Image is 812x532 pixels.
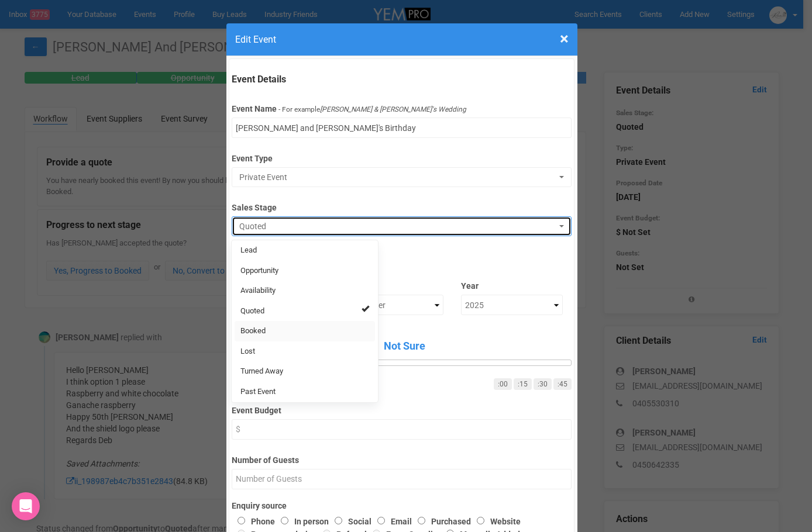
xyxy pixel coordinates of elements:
[461,276,563,292] label: Year
[240,326,266,337] span: Booked
[329,517,371,526] label: Social
[371,517,412,526] label: Email
[514,378,532,390] a: :15
[278,105,466,113] small: - For example
[240,366,283,377] span: Turned Away
[232,450,572,466] label: Number of Guests
[560,29,569,49] span: ×
[239,220,556,232] span: Quoted
[240,306,264,317] span: Quoted
[232,103,277,115] label: Event Name
[240,265,278,277] span: Opportunity
[232,247,572,262] label: Proposed Date
[232,517,275,526] label: Phone
[275,517,329,526] label: In person
[232,327,572,338] label: Time
[239,171,556,183] span: Private Event
[471,517,521,526] label: Website
[232,400,572,416] label: Event Budget
[320,105,466,113] i: [PERSON_NAME] & [PERSON_NAME]'s Wedding
[342,276,444,292] label: Month
[232,148,572,164] label: Event Type
[553,378,572,390] a: :45
[235,32,569,47] h4: Edit Event
[232,419,572,440] input: $
[240,346,255,357] span: Lost
[240,245,257,256] span: Lead
[412,517,471,526] label: Purchased
[232,118,572,138] input: Event Name
[12,492,40,520] div: Open Intercom Messenger
[240,386,276,398] span: Past Event
[232,73,572,87] legend: Event Details
[494,378,512,390] a: :00
[232,500,572,512] label: Enquiry source
[534,378,552,390] a: :30
[232,198,572,213] label: Sales Stage
[240,285,276,296] span: Availability
[238,338,572,354] span: Not Sure
[232,469,572,489] input: Number of Guests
